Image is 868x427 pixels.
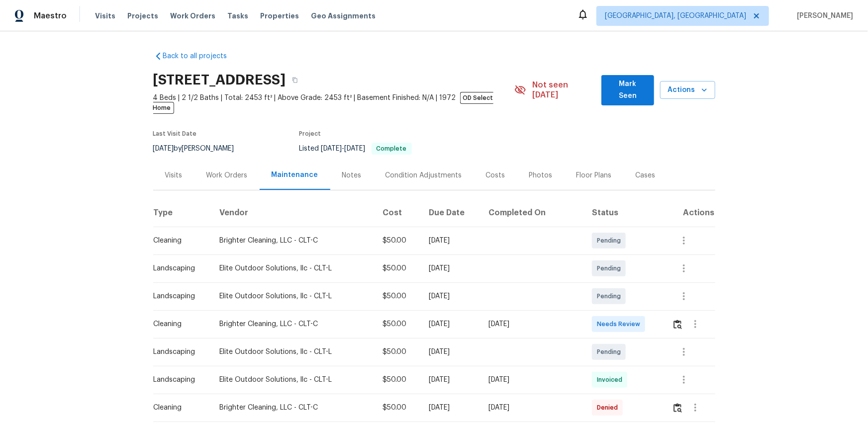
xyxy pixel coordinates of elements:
div: [DATE] [429,347,473,357]
div: [DATE] [429,319,473,329]
span: Properties [260,11,299,21]
span: Pending [597,347,625,357]
div: Elite Outdoor Solutions, llc - CLT-L [219,263,367,273]
div: $50.00 [383,263,413,273]
span: Projects [127,11,158,21]
div: [DATE] [488,319,576,329]
img: Review Icon [674,320,682,329]
span: Complete [373,146,411,152]
th: Cost [375,199,421,227]
div: Landscaping [154,347,203,357]
div: Landscaping [154,375,203,385]
div: Landscaping [154,263,203,273]
span: [DATE] [345,145,366,152]
th: Vendor [211,199,375,227]
button: Copy Address [286,71,304,89]
div: Brighter Cleaning, LLC - CLT-C [219,319,367,329]
th: Status [584,199,664,227]
th: Due Date [421,199,481,227]
div: [DATE] [429,403,473,413]
div: Cleaning [154,403,203,413]
div: [DATE] [429,375,473,385]
div: Elite Outdoor Solutions, llc - CLT-L [219,291,367,301]
div: Elite Outdoor Solutions, llc - CLT-L [219,347,367,357]
th: Actions [664,199,715,227]
span: Maestro [34,11,67,21]
div: Visits [165,171,183,180]
div: Cleaning [154,319,203,329]
div: Brighter Cleaning, LLC - CLT-C [219,236,367,246]
span: Last Visit Date [153,131,197,137]
th: Type [153,199,211,227]
span: Mark Seen [609,78,646,102]
span: Visits [95,11,115,21]
a: Back to all projects [153,51,249,61]
div: $50.00 [383,375,413,385]
div: Photos [529,171,553,180]
span: 4 Beds | 2 1/2 Baths | Total: 2453 ft² | Above Grade: 2453 ft² | Basement Finished: N/A | 1972 [153,93,514,113]
div: Notes [342,171,362,180]
span: Work Orders [170,11,215,21]
div: Costs [486,171,505,180]
span: Pending [597,236,625,246]
span: [DATE] [321,145,342,152]
h2: [STREET_ADDRESS] [153,75,286,85]
div: Landscaping [154,291,203,301]
div: Work Orders [206,171,248,180]
div: Cleaning [154,236,203,246]
span: [PERSON_NAME] [793,11,853,21]
button: Mark Seen [601,75,654,105]
button: Review Icon [672,396,683,420]
div: Floor Plans [577,171,612,180]
div: $50.00 [383,291,413,301]
button: Review Icon [672,312,683,336]
th: Completed On [481,199,584,227]
span: Geo Assignments [311,11,376,21]
span: Actions [668,84,707,96]
span: Needs Review [597,319,644,329]
span: OD Select Home [153,92,493,114]
div: Maintenance [272,170,318,180]
span: [GEOGRAPHIC_DATA], [GEOGRAPHIC_DATA] [605,11,746,21]
div: Condition Adjustments [386,171,462,180]
div: Elite Outdoor Solutions, llc - CLT-L [219,375,367,385]
span: [DATE] [153,145,174,152]
div: [DATE] [429,263,473,273]
div: [DATE] [488,403,576,413]
div: Cases [636,171,656,180]
div: $50.00 [383,347,413,357]
img: Review Icon [674,403,682,413]
span: - [321,145,366,152]
div: [DATE] [429,236,473,246]
div: $50.00 [383,236,413,246]
span: Denied [597,403,622,413]
span: Pending [597,263,625,273]
div: $50.00 [383,319,413,329]
button: Actions [660,81,715,99]
span: Listed [299,145,412,152]
span: Tasks [227,12,248,19]
div: by [PERSON_NAME] [153,143,246,155]
span: Project [299,131,321,137]
span: Not seen [DATE] [532,80,595,100]
div: [DATE] [488,375,576,385]
span: Invoiced [597,375,626,385]
div: $50.00 [383,403,413,413]
div: [DATE] [429,291,473,301]
span: Pending [597,291,625,301]
div: Brighter Cleaning, LLC - CLT-C [219,403,367,413]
